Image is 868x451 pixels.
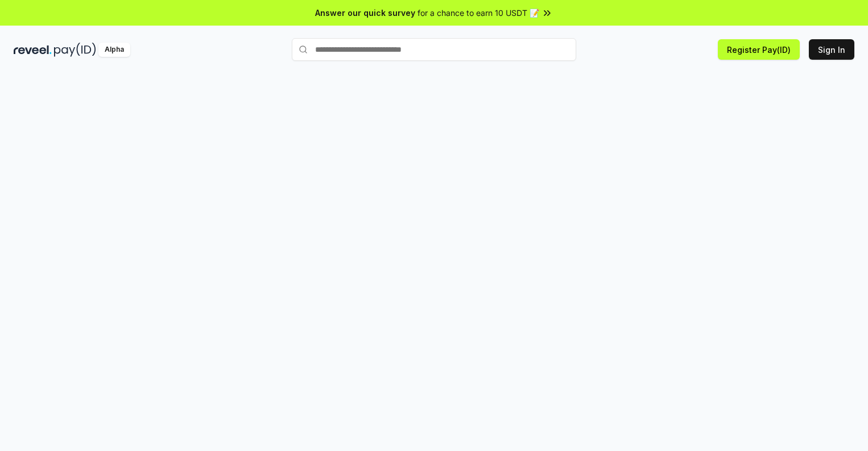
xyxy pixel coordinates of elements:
[14,43,52,57] img: reveel_dark
[718,39,800,60] button: Register Pay(ID)
[418,7,539,19] span: for a chance to earn 10 USDT 📝
[54,43,96,57] img: pay_id
[809,39,854,60] button: Sign In
[315,7,415,19] span: Answer our quick survey
[98,43,130,57] div: Alpha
